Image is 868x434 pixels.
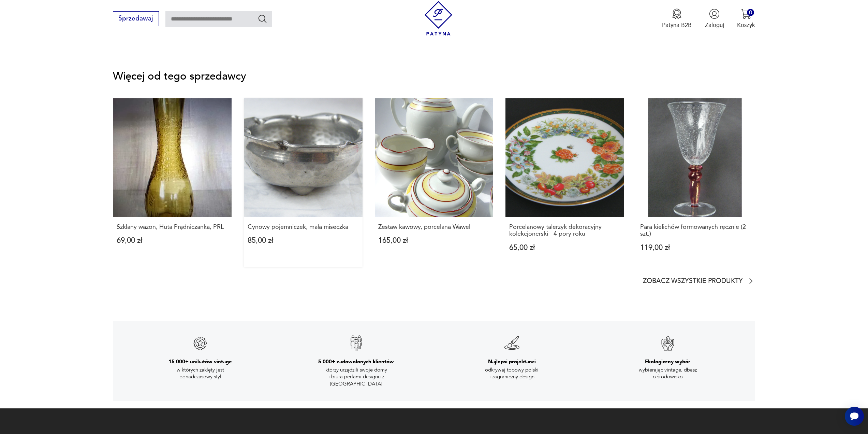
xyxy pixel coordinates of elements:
p: Szklany wazon, Huta Prądniczanka, PRL [117,224,228,230]
a: Porcelanowy talerzyk dekoracyjny kolekcjonerski - 4 pory rokuPorcelanowy talerzyk dekoracyjny kol... [505,98,624,267]
img: Znak gwarancji jakości [348,335,364,351]
p: którzy urządzili swoje domy i biura perłami designu z [GEOGRAPHIC_DATA] [319,366,394,387]
p: Patyna B2B [662,21,692,29]
img: Ikonka użytkownika [709,9,720,19]
h3: 5 000+ zadowolonych klientów [318,358,394,365]
a: Cynowy pojemniczek, mała miseczkaCynowy pojemniczek, mała miseczka85,00 zł [244,98,363,267]
p: Cynowy pojemniczek, mała miseczka [248,224,359,230]
p: 119,00 zł [640,244,751,251]
a: Zestaw kawowy, porcelana WawelZestaw kawowy, porcelana Wawel165,00 zł [375,98,494,267]
p: w których zaklęty jest ponadczasowy styl [163,366,238,380]
p: Koszyk [737,21,755,29]
a: Szklany wazon, Huta Prądniczanka, PRLSzklany wazon, Huta Prądniczanka, PRL69,00 zł [113,98,232,267]
a: Para kielichów formowanych ręcznie (2 szt.)Para kielichów formowanych ręcznie (2 szt.)119,00 zł [636,98,755,267]
p: Para kielichów formowanych ręcznie (2 szt.) [640,224,751,238]
p: Zobacz wszystkie produkty [643,279,743,284]
h3: 15 000+ unikatów vintage [168,358,232,365]
p: 165,00 zł [378,237,489,244]
p: Zestaw kawowy, porcelana Wawel [378,224,489,230]
img: Znak gwarancji jakości [504,335,520,351]
p: 65,00 zł [509,244,620,251]
h3: Najlepsi projektanci [488,358,536,365]
img: Ikona koszyka [741,9,751,19]
p: wybierając vintage, dbasz o środowisko [630,366,705,380]
button: Sprzedawaj [113,11,159,26]
img: Znak gwarancji jakości [660,335,676,351]
p: 69,00 zł [117,237,228,244]
img: Patyna - sklep z meblami i dekoracjami vintage [421,1,456,36]
a: Ikona medaluPatyna B2B [662,9,692,29]
div: 0 [747,9,754,16]
img: Znak gwarancji jakości [192,335,208,351]
a: Zobacz wszystkie produkty [643,277,755,285]
img: Ikona medalu [672,9,682,19]
button: Zaloguj [705,9,724,29]
p: Porcelanowy talerzyk dekoracyjny kolekcjonerski - 4 pory roku [509,224,620,238]
p: Zaloguj [705,21,724,29]
button: Patyna B2B [662,9,692,29]
button: Szukaj [258,14,267,24]
p: odkrywaj topowy polski i zagraniczny design [474,366,549,380]
p: 85,00 zł [248,237,359,244]
h3: Ekologiczny wybór [645,358,690,365]
a: Sprzedawaj [113,16,159,22]
button: 0Koszyk [737,9,755,29]
p: Więcej od tego sprzedawcy [113,71,755,81]
iframe: Smartsupp widget button [845,407,864,426]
